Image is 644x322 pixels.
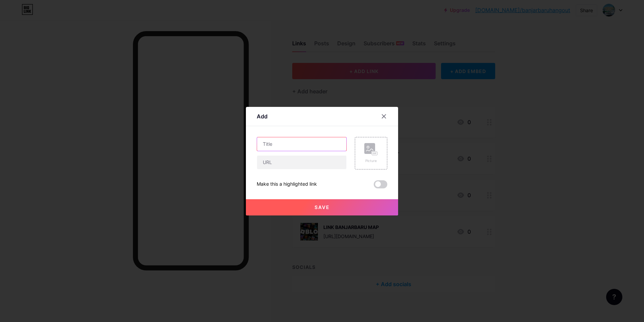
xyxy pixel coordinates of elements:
div: Add [257,112,268,120]
div: Picture [364,158,378,163]
button: Save [246,199,398,215]
input: URL [257,156,346,169]
input: Title [257,137,346,151]
span: Save [315,204,330,210]
div: Make this a highlighted link [257,180,317,188]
